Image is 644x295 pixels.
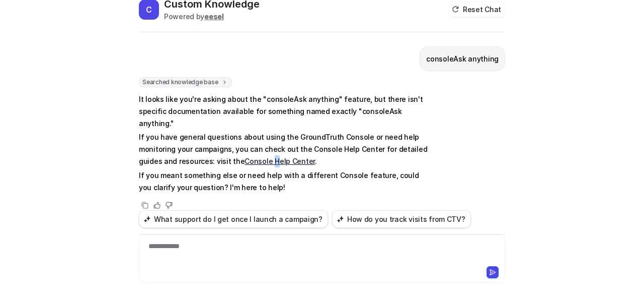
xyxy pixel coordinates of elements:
[164,11,260,22] div: Powered by
[426,53,499,65] p: consoleAsk anything
[139,77,232,87] span: Searched knowledge base
[139,93,433,130] p: It looks like you're asking about the "consoleAsk anything" feature, but there isn't specific doc...
[139,169,433,194] p: If you meant something else or need help with a different Console feature, could you clarify your...
[449,2,505,17] button: Reset Chat
[139,210,328,228] button: What support do I get once I launch a campaign?
[204,12,224,21] b: eesel
[245,157,315,165] a: Console Help Center
[139,131,433,167] p: If you have general questions about using the GroundTruth Console or need help monitoring your ca...
[332,210,471,228] button: How do you track visits from CTV?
